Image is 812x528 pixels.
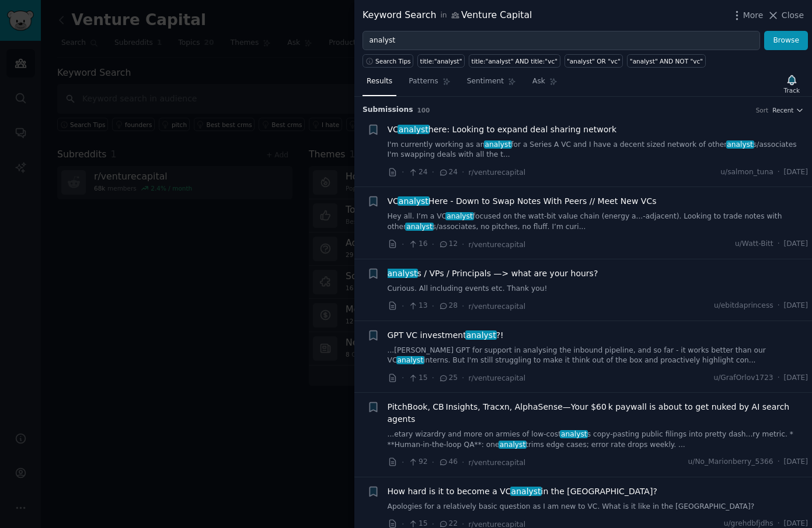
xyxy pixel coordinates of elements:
span: r/venturecapital [469,302,526,311]
span: · [402,166,404,178]
a: How hard is it to become a VCanalystin the [GEOGRAPHIC_DATA]? [388,485,657,498]
a: "analyst" OR "vc" [564,54,623,68]
span: u/GrafOrlov1723 [713,373,773,383]
span: r/venturecapital [469,374,526,382]
div: "analyst" AND NOT "vc" [630,57,703,65]
span: analyst [726,140,754,149]
span: analyst [396,356,424,364]
button: Track [780,72,804,96]
span: · [778,167,780,178]
span: · [402,372,404,384]
a: Apologies for a relatively basic question as I am new to VC. What is it like in the [GEOGRAPHIC_D... [388,502,808,512]
span: · [778,301,780,311]
a: PitchBook, CB Insights, Tracxn, AlphaSense—Your $60 k paywall is about to get nuked by AI search ... [388,401,808,425]
a: Patterns [405,72,454,96]
a: I'm currently working as ananalystfor a Series A VC and I have a decent sized network of otherana... [388,140,808,160]
span: analyst [386,269,419,278]
div: Sort [756,106,769,114]
span: · [462,300,464,312]
span: [DATE] [784,457,808,467]
span: s / VPs / Principals —> what are your hours? [388,267,598,280]
span: analyst [398,196,430,206]
span: in [440,10,447,21]
span: [DATE] [784,373,808,383]
span: · [462,166,464,178]
span: · [402,456,404,469]
span: 25 [438,373,458,383]
span: GPT VC investment ?! [388,329,504,342]
span: How hard is it to become a VC in the [GEOGRAPHIC_DATA]? [388,485,657,498]
a: Curious. All including events etc. Thank you! [388,284,808,294]
span: VC Here - Down to Swap Notes With Peers // Meet New VCs [388,195,657,207]
a: title:"analyst" [417,54,465,68]
span: Close [782,9,804,22]
span: analyst [499,441,527,449]
span: [DATE] [784,239,808,249]
span: VC here: Looking to expand deal sharing network [388,124,617,136]
a: Ask [528,72,562,96]
span: · [462,372,464,384]
span: · [432,166,434,178]
span: · [462,238,464,251]
a: Hey all. I’m a VCanalystfocused on the watt-bit value chain (energy a...-adjacent). Looking to tr... [388,212,808,232]
span: · [432,238,434,251]
span: · [778,239,780,249]
a: Sentiment [463,72,520,96]
span: · [402,300,404,312]
button: Browse [764,31,808,51]
a: VCanalystHere - Down to Swap Notes With Peers // Meet New VCs [388,195,657,207]
div: title:"analyst" [420,57,462,65]
a: "analyst" AND NOT "vc" [627,54,705,68]
span: Search Tips [375,57,411,65]
span: analyst [445,212,473,220]
span: analyst [405,223,433,231]
span: Ask [532,76,545,87]
a: ...[PERSON_NAME] GPT for support in analysing the inbound pipeline, and so far - it works better ... [388,346,808,366]
span: 15 [408,373,427,383]
span: analyst [510,487,542,496]
a: Results [363,72,396,96]
span: · [778,373,780,383]
span: · [432,456,434,469]
span: · [432,300,434,312]
a: title:"analyst" AND title:"vc" [469,54,560,68]
span: Results [367,76,392,87]
span: u/salmon_tuna [720,167,773,178]
span: 16 [408,239,427,249]
button: More [731,9,764,22]
span: 12 [438,239,458,249]
span: 46 [438,457,458,467]
span: r/venturecapital [469,168,526,177]
span: · [462,456,464,469]
span: More [743,9,764,22]
input: Try a keyword related to your business [363,31,760,51]
div: Keyword Search Venture Capital [363,8,532,23]
span: r/venturecapital [469,241,526,249]
span: Recent [772,106,793,114]
span: Patterns [409,76,438,87]
span: 24 [438,167,458,178]
span: · [402,238,404,251]
a: analysts / VPs / Principals —> what are your hours? [388,267,598,280]
span: u/No_Marionberry_5366 [688,457,773,467]
span: 13 [408,301,427,311]
span: analyst [560,430,588,438]
div: title:"analyst" AND title:"vc" [472,57,557,65]
span: [DATE] [784,167,808,178]
button: Recent [772,106,804,114]
button: Close [767,9,804,22]
span: 100 [417,107,430,114]
div: Track [784,86,800,94]
span: analyst [398,125,430,134]
span: 28 [438,301,458,311]
span: analyst [465,330,497,340]
div: "analyst" OR "vc" [567,57,621,65]
span: · [778,457,780,467]
span: Submission s [363,105,413,115]
a: VCanalysthere: Looking to expand deal sharing network [388,124,617,136]
span: [DATE] [784,301,808,311]
span: u/Watt-Bitt [735,239,773,249]
a: ...etary wizardry and more on armies of low‑costanalysts copy‑pasting public filings into pretty ... [388,430,808,450]
span: u/ebitdaprincess [714,301,773,311]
